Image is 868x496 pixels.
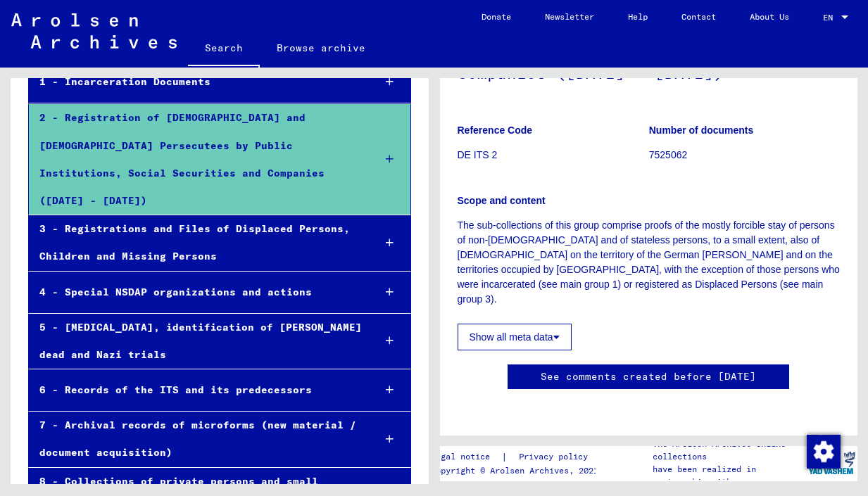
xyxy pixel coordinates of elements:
[458,218,841,307] p: The sub-collections of this group comprise proofs of the mostly forcible stay of persons of non-[...
[649,125,754,136] b: Number of documents
[805,445,858,481] img: yv_logo.png
[653,438,805,463] p: The Arolsen Archives online collections
[806,434,840,468] div: Change consent
[29,279,363,306] div: 4 - Special NSDAP organizations and actions
[653,463,805,488] p: have been realized in partnership with
[29,314,363,369] div: 5 - [MEDICAL_DATA], identification of [PERSON_NAME] dead and Nazi trials
[508,450,605,464] a: Privacy policy
[649,148,840,163] p: 7525062
[431,450,605,464] div: |
[458,148,648,163] p: DE ITS 2
[29,104,363,215] div: 2 - Registration of [DEMOGRAPHIC_DATA] and [DEMOGRAPHIC_DATA] Persecutees by Public Institutions,...
[431,464,605,477] p: Copyright © Arolsen Archives, 2021
[458,125,533,136] b: Reference Code
[458,195,546,206] b: Scope and content
[541,369,756,384] a: See comments created before [DATE]
[29,412,363,466] div: 7 - Archival records of microforms (new material / document acquisition)
[29,376,363,404] div: 6 - Records of the ITS and its predecessors
[807,435,841,469] img: Change consent
[11,13,177,49] img: Arolsen_neg.svg
[823,13,838,23] span: EN
[260,31,382,65] a: Browse archive
[29,68,363,96] div: 1 - Incarceration Documents
[29,215,363,270] div: 3 - Registrations and Files of Displaced Persons, Children and Missing Persons
[431,450,501,464] a: Legal notice
[188,31,260,68] a: Search
[458,324,572,350] button: Show all meta data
